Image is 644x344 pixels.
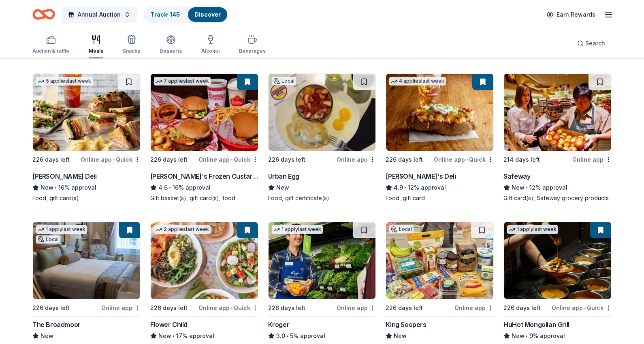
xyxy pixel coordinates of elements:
span: New [41,331,53,341]
div: 226 days left [150,303,188,313]
div: Gift card(s), Safeway grocery products [503,194,612,202]
div: 226 days left [268,155,305,165]
span: Annual Auction [78,10,121,19]
div: Alcohol [201,48,220,54]
div: 1 apply last week [507,225,558,234]
span: 4.6 [158,183,168,192]
span: Search [585,38,605,48]
div: Beverages [239,48,266,54]
div: Kroger [268,320,290,329]
div: Online app Quick [198,154,258,165]
button: Desserts [160,32,182,58]
div: 16% approval [150,183,258,192]
div: Local [389,225,414,233]
span: New [276,183,289,192]
span: 3.0 [276,331,285,341]
div: Snacks [123,48,140,54]
div: 5% approval [268,331,376,341]
button: Auction & raffle [32,32,69,58]
div: Flower Child [150,320,188,329]
div: 226 days left [386,155,423,165]
a: Earn Rewards [542,7,600,22]
div: 2 applies last week [154,225,211,234]
div: Online app [572,154,612,165]
img: Image for Flower Child [151,222,258,299]
span: • [584,305,586,311]
button: Track· 145Discover [143,6,228,23]
span: New [512,183,525,192]
div: Food, gift card(s) [32,194,141,202]
div: [PERSON_NAME]'s Frozen Custard & Steakburgers [150,171,258,181]
button: Search [571,35,612,51]
img: Image for Jason's Deli [386,74,493,151]
img: Image for McAlister's Deli [33,74,140,151]
div: 7 applies last week [154,77,211,85]
a: Discover [194,11,221,18]
div: Local [272,77,296,85]
span: • [169,184,171,191]
div: 16% approval [32,183,141,192]
button: Snacks [123,32,140,58]
div: [PERSON_NAME] Deli [32,171,97,181]
a: Image for Freddy's Frozen Custard & Steakburgers7 applieslast week226 days leftOnline app•Quick[P... [150,73,258,202]
div: 226 days left [386,303,423,313]
div: 1 apply last week [36,225,87,234]
div: 9% approval [503,331,612,341]
div: 1 apply last week [272,225,323,234]
img: Image for HuHot Mongolian Grill [504,222,611,299]
div: 226 days left [32,155,70,165]
span: New [41,183,53,192]
span: • [466,156,468,163]
a: Image for Jason's Deli4 applieslast week226 days leftOnline app•Quick[PERSON_NAME]'s Deli4.9•12% ... [386,73,494,202]
div: Food, gift certificate(s) [268,194,376,202]
div: Food, gift card [386,194,494,202]
a: Track· 145 [151,11,180,18]
span: New [158,331,171,341]
a: Image for Safeway214 days leftOnline appSafewayNew•12% approvalGift card(s), Safeway grocery prod... [503,73,612,202]
span: • [526,184,528,191]
a: Image for McAlister's Deli5 applieslast week226 days leftOnline app•Quick[PERSON_NAME] DeliNew•16... [32,73,141,202]
div: Online app Quick [552,303,612,313]
button: Beverages [239,32,266,58]
div: Gift basket(s), gift card(s), food [150,194,258,202]
div: HuHot Mongolian Grill [503,320,569,329]
div: Online app Quick [81,154,141,165]
div: 17% approval [150,331,258,341]
div: Local [36,235,60,244]
div: Auction & raffle [32,48,69,54]
span: New [394,331,407,341]
div: Meals [89,48,103,54]
a: Image for Urban EggLocal226 days leftOnline appUrban EggNewFood, gift certificate(s) [268,73,376,202]
button: Alcohol [201,32,220,58]
img: Image for The Broadmoor [33,222,140,299]
button: Annual Auction [62,6,137,23]
span: • [173,333,175,339]
span: • [231,156,232,163]
div: 5 applies last week [36,77,93,85]
div: Online app [101,303,141,313]
a: Home [32,5,55,24]
div: 12% approval [386,183,494,192]
span: • [405,184,407,191]
span: 4.9 [394,183,403,192]
div: Online app Quick [198,303,258,313]
div: 12% approval [503,183,612,192]
div: 226 days left [150,155,188,165]
div: Urban Egg [268,171,299,181]
div: Online app [337,154,376,165]
div: [PERSON_NAME]'s Deli [386,171,456,181]
button: Meals [89,32,103,58]
img: Image for Safeway [504,74,611,151]
div: King Soopers [386,320,426,329]
span: • [113,156,115,163]
div: Desserts [160,48,182,54]
div: Safeway [503,171,530,181]
div: 214 days left [503,155,540,165]
img: Image for King Soopers [386,222,493,299]
span: • [286,333,288,339]
div: 4 applies last week [389,77,446,85]
div: Online app Quick [434,154,494,165]
span: New [512,331,525,341]
div: Online app [337,303,376,313]
span: • [55,184,57,191]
